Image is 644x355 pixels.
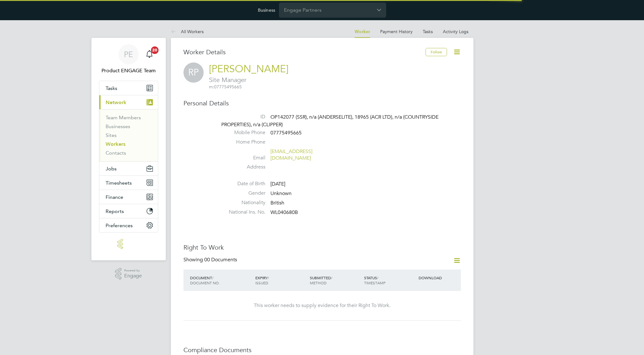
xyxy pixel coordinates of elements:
label: Business [258,7,275,13]
button: Follow [426,48,447,56]
h3: Personal Details [183,99,461,107]
span: Engage [124,273,142,279]
label: Address [221,164,265,170]
label: Nationality [221,199,265,206]
label: ID [221,114,265,120]
span: Timesheets [106,180,132,186]
label: Home Phone [221,139,265,145]
span: [DATE] [270,181,285,187]
div: Network [99,109,158,161]
a: Team Members [106,115,141,121]
h3: Worker Details [183,48,426,56]
img: engage-logo-retina.png [117,239,140,249]
a: Tasks [99,81,158,95]
span: 00 Documents [204,257,237,263]
span: / [212,275,213,280]
button: Network [99,95,158,109]
div: DOWNLOAD [417,272,461,283]
span: British [270,200,284,206]
span: Powered by [124,268,142,273]
span: ISSUED [255,280,268,285]
span: / [268,275,269,280]
h3: Compliance Documents [183,346,461,354]
span: OP142077 (SSR), n/a (ANDERSELITE), 18965 (ACR LTD), n/a (COUNTRYSIDE PROPERTIES), n/a (CLIPPER) [221,114,438,128]
label: National Ins. No. [221,209,265,216]
span: Tasks [106,85,117,91]
a: [EMAIL_ADDRESS][DOMAIN_NAME] [270,148,312,161]
a: Activity Logs [443,29,468,34]
span: METHOD [310,280,327,285]
label: Date of Birth [221,180,265,187]
div: SUBMITTED [308,272,363,288]
span: PE [124,50,133,58]
label: Gender [221,190,265,197]
a: Businesses [106,123,130,129]
a: Powered byEngage [115,268,142,280]
a: Sites [106,132,117,138]
span: RP [183,62,204,83]
a: Contacts [106,150,126,156]
a: All Workers [171,29,204,34]
a: [PERSON_NAME] [209,63,288,75]
span: Reports [106,208,124,214]
div: Showing [183,257,238,263]
a: 20 [143,44,156,64]
a: Tasks [423,29,433,34]
a: Go to home page [99,239,158,249]
span: Site Manager [209,76,288,84]
span: / [377,275,378,280]
a: PEProduct ENGAGE Team [99,44,158,74]
span: Finance [106,194,123,200]
span: Preferences [106,222,133,228]
button: Finance [99,190,158,204]
h3: Right To Work [183,243,461,251]
button: Jobs [99,162,158,175]
span: TIMESTAMP [364,280,386,285]
div: This worker needs to supply evidence for their Right To Work. [190,302,455,309]
button: Preferences [99,218,158,232]
div: DOCUMENT [189,272,254,288]
button: Reports [99,204,158,218]
span: 07775495665 [270,130,302,136]
div: STATUS [363,272,417,288]
label: Email [221,155,265,161]
span: Product ENGAGE Team [99,67,158,74]
label: Mobile Phone [221,129,265,136]
span: WL040680B [270,209,298,216]
a: Worker [355,29,370,34]
nav: Main navigation [91,38,166,260]
a: Payment History [380,29,413,34]
button: Timesheets [99,176,158,190]
span: Jobs [106,166,117,172]
span: DOCUMENT NO. [190,280,220,285]
span: m: [209,84,214,90]
span: / [331,275,332,280]
div: EXPIRY [254,272,308,288]
span: 07775495665 [209,84,242,90]
span: 20 [151,46,159,54]
a: Workers [106,141,125,147]
span: Network [106,99,126,105]
span: Unknown [270,190,292,197]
